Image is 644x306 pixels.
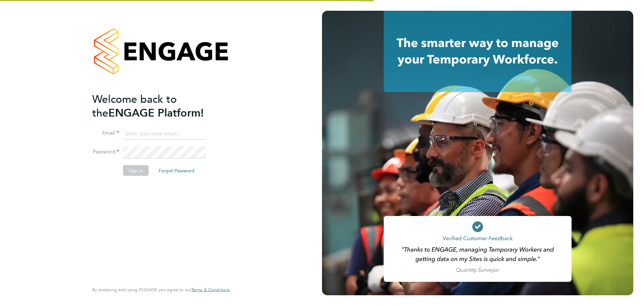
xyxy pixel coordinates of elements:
span: Welcome back to the [92,92,177,119]
input: Enter your work email... [123,128,206,140]
h2: ENGAGE Platform! [92,92,223,120]
a: Terms & Conditions [191,287,230,293]
label: Password [92,148,119,156]
button: Forgot Password [153,165,200,176]
span: By accessing and using ENGAGE you agree to our [92,287,230,293]
label: Email [92,130,119,137]
button: Sign In [123,165,149,176]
